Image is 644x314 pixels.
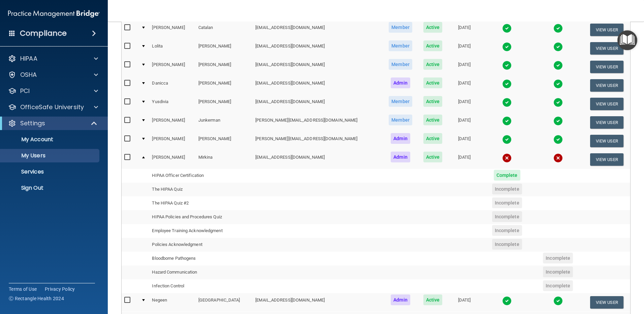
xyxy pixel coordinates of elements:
td: Hazard Communication [149,265,253,279]
iframe: Drift Widget Chat Controller [527,266,636,293]
img: tick.e7d51cea.svg [553,98,563,107]
td: [PERSON_NAME] [196,132,253,150]
button: View User [590,296,623,309]
td: [PERSON_NAME] [196,39,253,58]
td: Mirkina [196,150,253,168]
img: cross.ca9f0e7f.svg [502,153,512,163]
button: Open Resource Center [617,30,637,50]
td: [EMAIL_ADDRESS][DOMAIN_NAME] [253,21,383,39]
span: Admin [391,77,410,88]
td: The HIPAA Quiz #2 [149,196,253,210]
td: [EMAIL_ADDRESS][DOMAIN_NAME] [253,39,383,58]
td: [PERSON_NAME] [196,76,253,95]
img: tick.e7d51cea.svg [502,135,512,144]
span: Complete [494,170,520,181]
img: tick.e7d51cea.svg [502,79,512,89]
p: HIPAA [20,55,37,63]
td: The HIPAA Quiz [149,183,253,196]
img: tick.e7d51cea.svg [502,116,512,126]
td: [DATE] [448,58,481,76]
img: tick.e7d51cea.svg [502,61,512,70]
span: Incomplete [543,253,573,263]
img: tick.e7d51cea.svg [553,61,563,70]
button: View User [590,24,623,36]
p: PCI [20,87,30,95]
td: [PERSON_NAME][EMAIL_ADDRESS][DOMAIN_NAME] [253,132,383,150]
img: tick.e7d51cea.svg [502,42,512,52]
span: Incomplete [492,211,522,222]
td: [PERSON_NAME] [196,95,253,113]
p: Settings [20,119,45,127]
h4: Compliance [20,29,67,38]
img: tick.e7d51cea.svg [502,24,512,33]
a: OfficeSafe University [8,103,98,111]
td: Lolita [149,39,195,58]
img: PMB logo [8,7,100,21]
img: tick.e7d51cea.svg [553,24,563,33]
td: [EMAIL_ADDRESS][DOMAIN_NAME] [253,95,383,113]
span: Active [423,59,443,70]
td: Danicca [149,76,195,95]
span: Incomplete [492,184,522,194]
td: [DATE] [448,39,481,58]
a: PCI [8,87,98,95]
td: [PERSON_NAME] [149,58,195,76]
button: View User [590,135,623,147]
td: [DATE] [448,293,481,311]
span: Active [423,294,443,305]
td: [EMAIL_ADDRESS][DOMAIN_NAME] [253,150,383,168]
td: [PERSON_NAME] [149,132,195,150]
p: Services [4,168,96,175]
span: Admin [391,133,410,144]
td: [EMAIL_ADDRESS][DOMAIN_NAME] [253,293,383,311]
button: View User [590,153,623,166]
img: tick.e7d51cea.svg [502,296,512,306]
p: Sign Out [4,185,96,191]
a: HIPAA [8,55,98,63]
td: [PERSON_NAME][EMAIL_ADDRESS][DOMAIN_NAME] [253,113,383,132]
span: Member [389,40,412,51]
span: Admin [391,294,410,305]
td: [DATE] [448,76,481,95]
button: View User [590,61,623,73]
td: Negeen [149,293,195,311]
img: tick.e7d51cea.svg [553,135,563,144]
button: View User [590,98,623,110]
a: Terms of Use [9,286,37,292]
td: [DATE] [448,113,481,132]
img: tick.e7d51cea.svg [502,98,512,107]
p: My Users [4,152,96,159]
td: [PERSON_NAME] [149,150,195,168]
span: Active [423,40,443,51]
a: Privacy Policy [45,286,75,292]
img: tick.e7d51cea.svg [553,116,563,126]
td: [EMAIL_ADDRESS][DOMAIN_NAME] [253,58,383,76]
span: Admin [391,152,410,162]
td: Catalan [196,21,253,39]
span: Active [423,96,443,107]
button: View User [590,116,623,129]
td: [EMAIL_ADDRESS][DOMAIN_NAME] [253,76,383,95]
p: My Account [4,136,96,143]
span: Member [389,59,412,70]
span: Active [423,133,443,144]
p: OSHA [20,71,37,79]
span: Active [423,152,443,162]
td: [PERSON_NAME] [149,113,195,132]
img: tick.e7d51cea.svg [553,79,563,89]
td: Junkerman [196,113,253,132]
span: Member [389,22,412,33]
span: Incomplete [492,239,522,250]
button: View User [590,42,623,55]
td: [GEOGRAPHIC_DATA] [196,293,253,311]
a: Settings [8,119,98,127]
img: tick.e7d51cea.svg [553,296,563,306]
td: [DATE] [448,95,481,113]
td: [DATE] [448,132,481,150]
button: View User [590,79,623,92]
span: Active [423,77,443,88]
span: Ⓒ Rectangle Health 2024 [9,295,64,302]
td: Bloodborne Pathogens [149,252,253,265]
img: cross.ca9f0e7f.svg [553,153,563,163]
td: [PERSON_NAME] [196,58,253,76]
